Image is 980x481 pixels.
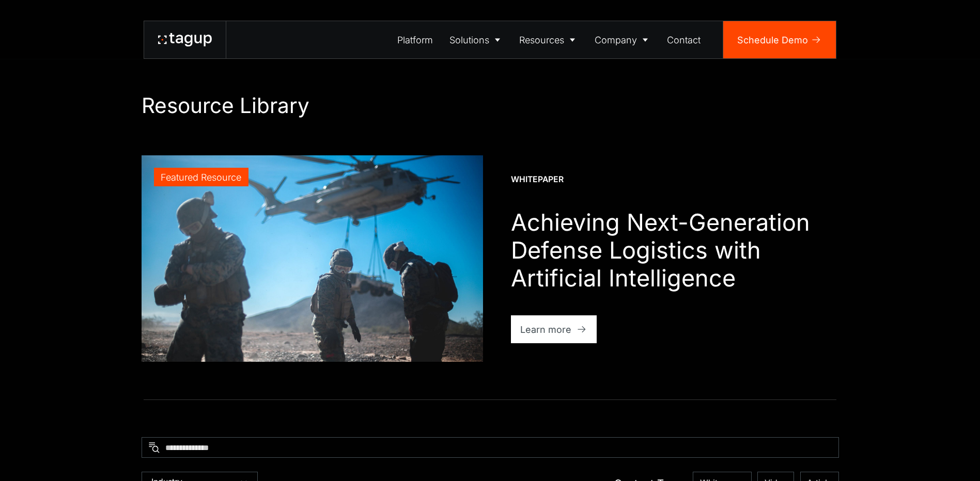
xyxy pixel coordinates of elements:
div: Solutions [449,33,489,47]
h1: Achieving Next-Generation Defense Logistics with Artificial Intelligence [511,209,839,292]
a: Contact [659,21,709,58]
div: Company [595,33,637,47]
div: Platform [397,33,433,47]
a: Solutions [441,21,511,58]
div: Featured Resource [161,170,241,184]
a: Featured Resource [142,155,483,362]
a: Company [586,21,659,58]
div: Whitepaper [511,174,564,185]
div: Contact [667,33,701,47]
a: Schedule Demo [723,21,836,58]
a: Learn more [511,315,597,343]
h1: Resource Library [142,93,839,118]
div: Schedule Demo [737,33,808,47]
div: Learn more [520,323,571,336]
div: Resources [519,33,564,47]
a: Resources [511,21,587,58]
a: Platform [390,21,442,58]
